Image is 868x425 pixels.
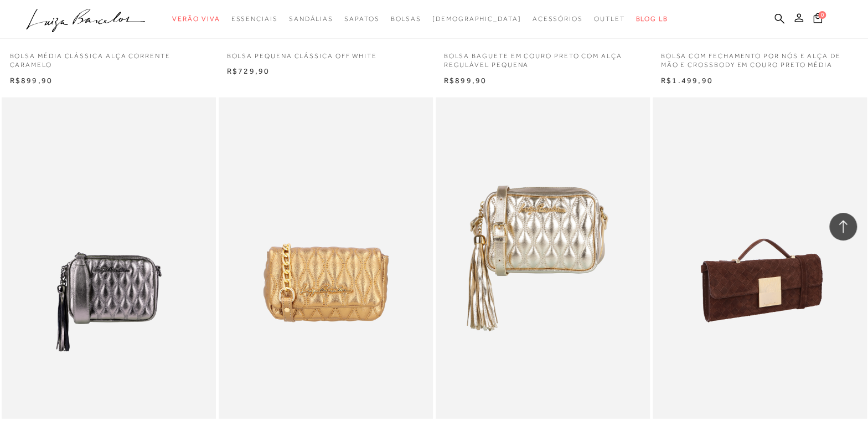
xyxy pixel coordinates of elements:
a: BOLSA MÉDIA EM CAMURÇA CAFÉ COM FECHO DOURADO [654,99,866,418]
span: Bolsas [390,15,421,23]
a: categoryNavScreenReaderText [172,9,220,29]
a: categoryNavScreenReaderText [344,9,379,29]
span: Essenciais [231,15,277,23]
a: categoryNavScreenReaderText [289,9,333,29]
span: Sapatos [344,15,379,23]
img: BOLSA PEQUENA CLÁSSICA CORRENTE METALIZADO TITÂNIO [3,99,215,418]
a: BLOG LB [635,9,668,29]
span: BLOG LB [635,15,668,23]
a: categoryNavScreenReaderText [390,9,421,29]
img: BOLSA MÉDIA EM CAMURÇA CAFÉ COM FECHO DOURADO [654,98,867,419]
a: BOLSA EM COURO OURO VELHO COM LOGO METALIZADO LB PEQUENA BOLSA EM COURO OURO VELHO COM LOGO METAL... [220,99,432,418]
img: BOLSA CLÁSSICA EM COURO METALIZADO DOURADO COM ALÇA REGULÁVEL PEQUENA [437,99,649,418]
a: BOLSA PEQUENA CLÁSSICA CORRENTE METALIZADO TITÂNIO BOLSA PEQUENA CLÁSSICA CORRENTE METALIZADO TIT... [3,99,215,418]
span: R$729,90 [227,66,270,75]
a: noSubCategoriesText [432,9,521,29]
span: Verão Viva [172,15,220,23]
img: BOLSA EM COURO OURO VELHO COM LOGO METALIZADO LB PEQUENA [220,99,432,418]
a: categoryNavScreenReaderText [594,9,625,29]
span: R$1.499,90 [661,76,713,85]
a: BOLSA MÉDIA CLÁSSICA ALÇA CORRENTE CARAMELO [2,45,216,70]
span: Acessórios [533,15,583,23]
a: BOLSA PEQUENA CLÁSSICA OFF WHITE [219,45,433,61]
span: 0 [818,11,826,19]
span: R$899,90 [444,76,487,85]
a: BOLSA BAGUETE EM COURO PRETO COM ALÇA REGULÁVEL PEQUENA [436,45,650,70]
span: [DEMOGRAPHIC_DATA] [432,15,521,23]
a: categoryNavScreenReaderText [231,9,277,29]
a: categoryNavScreenReaderText [533,9,583,29]
a: BOLSA COM FECHAMENTO POR NÓS E ALÇA DE MÃO E CROSSBODY EM COURO PRETO MÉDIA [653,45,867,70]
button: 0 [810,12,825,27]
span: R$899,90 [10,76,53,85]
span: Outlet [594,15,625,23]
span: Sandálias [289,15,333,23]
a: BOLSA CLÁSSICA EM COURO METALIZADO DOURADO COM ALÇA REGULÁVEL PEQUENA BOLSA CLÁSSICA EM COURO MET... [437,99,649,418]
